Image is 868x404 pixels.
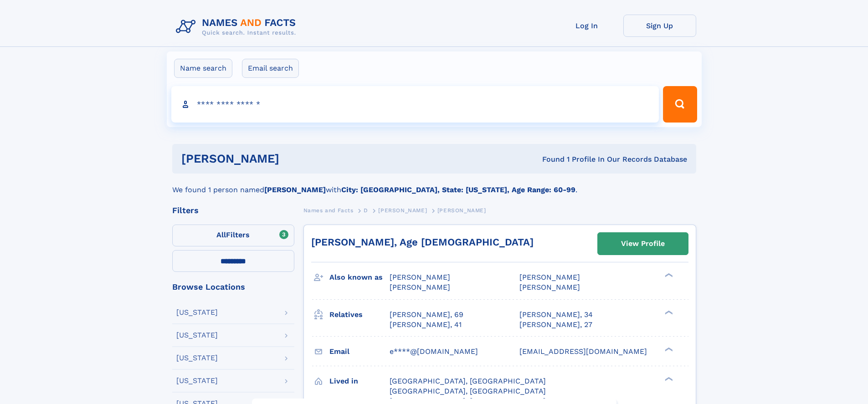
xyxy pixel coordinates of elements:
[519,283,580,291] span: [PERSON_NAME]
[378,205,427,216] a: [PERSON_NAME]
[663,376,673,382] div: ❯
[172,225,294,246] label: Filters
[176,377,218,384] div: [US_STATE]
[437,207,486,214] span: [PERSON_NAME]
[172,15,303,39] img: Logo Names and Facts
[390,310,463,320] a: [PERSON_NAME], 69
[364,207,368,214] span: D
[378,207,427,214] span: [PERSON_NAME]
[172,283,294,291] div: Browse Locations
[663,346,673,352] div: ❯
[519,347,647,356] span: [EMAIL_ADDRESS][DOMAIN_NAME]
[181,153,411,164] h1: [PERSON_NAME]
[364,205,368,216] a: D
[216,230,226,239] span: All
[390,387,546,395] span: [GEOGRAPHIC_DATA], [GEOGRAPHIC_DATA]
[329,344,390,359] h3: Email
[341,185,575,194] b: City: [GEOGRAPHIC_DATA], State: [US_STATE], Age Range: 60-99
[390,283,450,291] span: [PERSON_NAME]
[390,377,546,385] span: [GEOGRAPHIC_DATA], [GEOGRAPHIC_DATA]
[172,174,696,195] div: We found 1 person named with .
[176,332,218,339] div: [US_STATE]
[411,154,687,164] div: Found 1 Profile In Our Records Database
[176,354,218,362] div: [US_STATE]
[519,310,593,320] a: [PERSON_NAME], 34
[663,309,673,315] div: ❯
[171,86,659,123] input: search input
[329,373,390,389] h3: Lived in
[519,273,580,281] span: [PERSON_NAME]
[663,86,697,123] button: Search Button
[174,59,232,78] label: Name search
[598,233,688,255] a: View Profile
[663,272,673,278] div: ❯
[264,185,326,194] b: [PERSON_NAME]
[242,59,299,78] label: Email search
[390,273,450,281] span: [PERSON_NAME]
[550,15,623,37] a: Log In
[621,233,665,254] div: View Profile
[623,15,696,37] a: Sign Up
[390,320,462,330] a: [PERSON_NAME], 41
[172,206,294,215] div: Filters
[176,309,218,316] div: [US_STATE]
[329,270,390,285] h3: Also known as
[519,320,592,330] a: [PERSON_NAME], 27
[303,205,354,216] a: Names and Facts
[311,236,534,248] a: [PERSON_NAME], Age [DEMOGRAPHIC_DATA]
[329,307,390,322] h3: Relatives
